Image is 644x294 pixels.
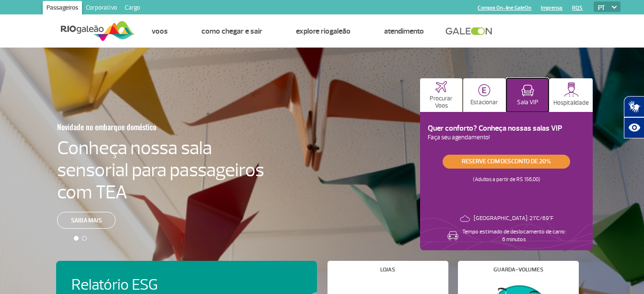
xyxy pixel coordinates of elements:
[462,228,566,244] p: Tempo estimado de deslocamento de carro: 6 minutos
[517,99,539,106] p: Sala VIP
[478,5,531,11] a: Compra On-line GaleOn
[121,1,144,16] a: Cargo
[463,78,505,112] button: Estacionar
[296,26,351,36] a: Explore RIOgaleão
[380,267,395,272] h4: Lojas
[521,85,534,97] img: vipRoomActive.svg
[493,267,543,272] h4: Guarda-volumes
[420,78,462,112] button: Procurar Voos
[428,133,585,143] p: Faça seu agendamento!
[470,99,498,106] p: Estacionar
[428,124,585,133] h3: Quer conforto? Conheça nossas salas VIP
[473,169,540,184] p: (Adultos a partir de R$ 156,00)
[425,95,457,110] p: Procurar Voos
[82,1,121,16] a: Corporativo
[71,276,224,294] h4: Relatório ESG
[550,78,593,112] button: Hospitalidade
[506,78,549,112] button: Sala VIP
[474,215,553,222] p: [GEOGRAPHIC_DATA]: 21°C/69°F
[624,96,644,138] div: Plugin de acessibilidade da Hand Talk.
[43,1,82,16] a: Passageiros
[435,81,447,93] img: airplaneHome.svg
[57,212,116,229] a: Saiba mais
[57,117,217,137] h3: Novidade no embarque doméstico
[541,5,562,11] a: Imprensa
[57,137,264,203] h4: Conheça nossa sala sensorial para passageiros com TEA
[478,84,491,97] img: carParkingHome.svg
[443,155,570,169] a: Reserve com desconto de 20%
[624,96,644,117] button: Abrir tradutor de língua de sinais.
[553,99,589,107] p: Hospitalidade
[201,26,262,36] a: Como chegar e sair
[624,117,644,138] button: Abrir recursos assistivos.
[384,26,424,36] a: Atendimento
[572,5,583,11] a: RQS
[564,82,579,97] img: hospitality.svg
[152,26,168,36] a: Voos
